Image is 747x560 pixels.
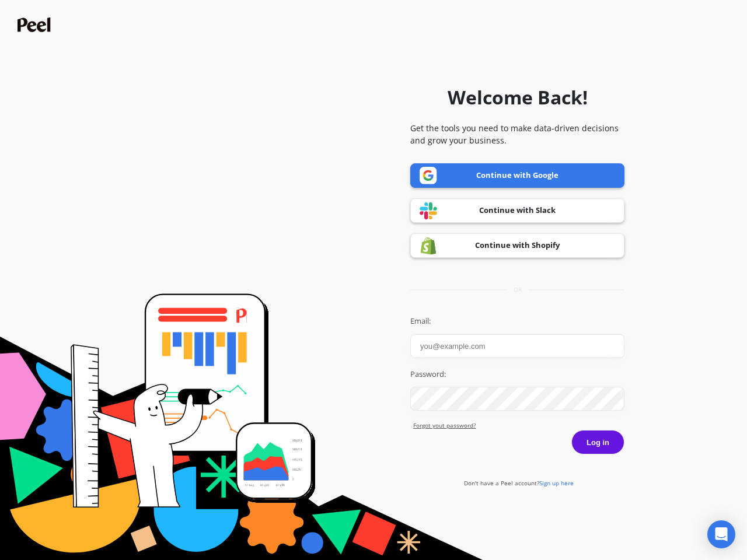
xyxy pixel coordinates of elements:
[410,369,624,380] label: Password:
[464,479,574,487] a: Don't have a Peel account?Sign up here
[413,421,624,430] a: Forgot yout password?
[410,198,624,223] a: Continue with Slack
[410,334,624,358] input: you@example.com
[448,83,588,111] h1: Welcome Back!
[420,237,437,255] img: Shopify logo
[410,163,624,188] a: Continue with Google
[539,479,574,487] span: Sign up here
[410,233,624,258] a: Continue with Shopify
[420,202,437,220] img: Slack logo
[18,17,54,32] img: Peel
[420,167,437,184] img: Google logo
[410,122,624,146] p: Get the tools you need to make data-driven decisions and grow your business.
[410,316,624,327] label: Email:
[707,520,735,548] div: Open Intercom Messenger
[571,430,624,454] button: Log in
[410,285,624,294] div: or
